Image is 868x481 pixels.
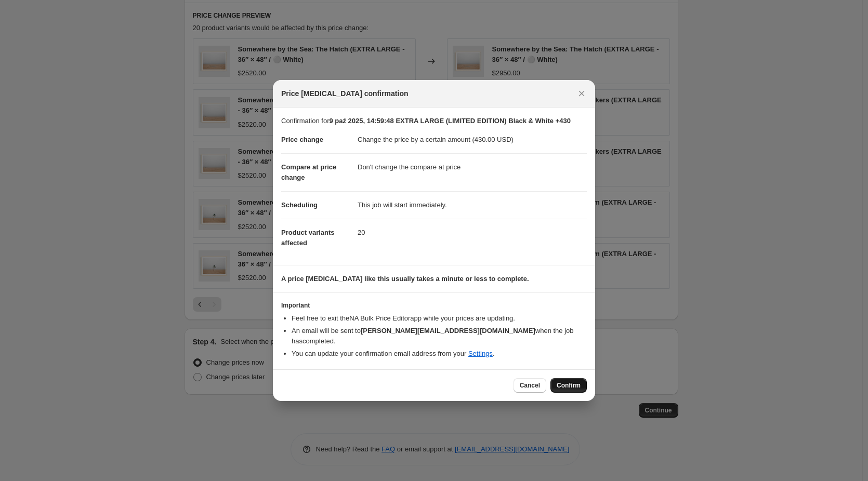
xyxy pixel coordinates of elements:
[281,116,587,126] p: Confirmation for
[281,88,409,99] span: Price [MEDICAL_DATA] confirmation
[292,313,587,324] li: Feel free to exit the NA Bulk Price Editor app while your prices are updating.
[281,163,336,181] span: Compare at price change
[574,86,589,101] button: Close
[550,378,587,393] button: Confirm
[358,219,587,246] dd: 20
[292,349,587,359] li: You can update your confirmation email address from your .
[514,378,546,393] button: Cancel
[358,191,587,219] dd: This job will start immediately.
[281,301,587,310] h3: Important
[292,326,587,346] li: An email will be sent to when the job has completed .
[329,117,570,125] b: 9 paź 2025, 14:59:48 EXTRA LARGE (LIMITED EDITION) Black & White +430
[358,126,587,153] dd: Change the price by a certain amount (430.00 USD)
[281,136,323,143] span: Price change
[281,275,529,283] b: A price [MEDICAL_DATA] like this usually takes a minute or less to complete.
[557,381,581,390] span: Confirm
[281,201,318,209] span: Scheduling
[281,229,335,247] span: Product variants affected
[520,381,540,390] span: Cancel
[358,153,587,181] dd: Don't change the compare at price
[361,327,535,335] b: [PERSON_NAME][EMAIL_ADDRESS][DOMAIN_NAME]
[468,350,493,357] a: Settings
